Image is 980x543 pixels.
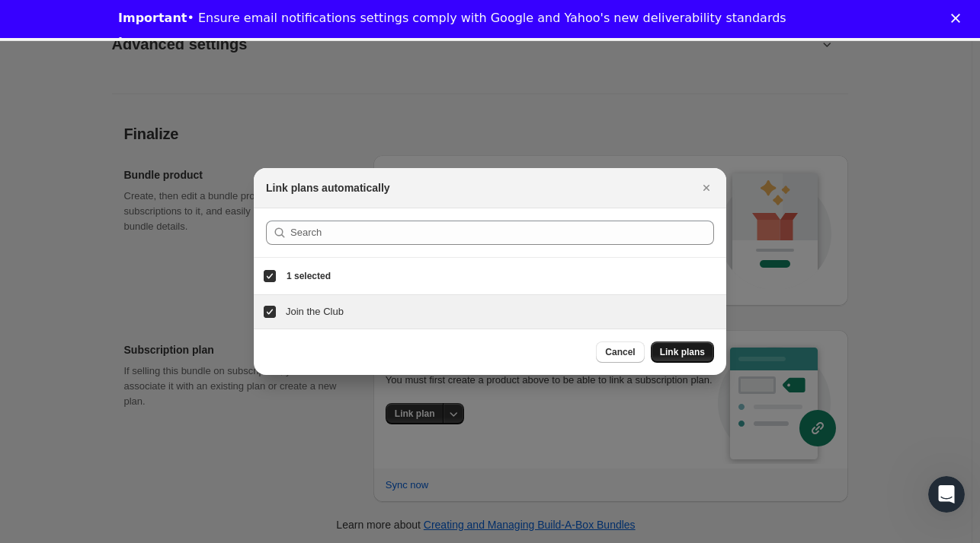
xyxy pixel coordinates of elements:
iframe: Intercom live chat [928,476,965,513]
h3: Join the Club [286,304,717,319]
span: Cancel [605,346,635,358]
div: Close [951,14,966,23]
span: 1 selected [287,270,331,282]
b: Important [118,11,187,25]
button: Link plans [651,341,714,363]
input: Search [290,221,714,245]
div: • Ensure email notifications settings comply with Google and Yahoo's new deliverability standards [118,11,786,26]
button: Close [696,177,717,198]
button: Cancel [596,341,644,363]
a: Learn more [118,35,197,52]
span: Link plans [660,346,705,358]
h2: Link plans automatically [266,180,390,195]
